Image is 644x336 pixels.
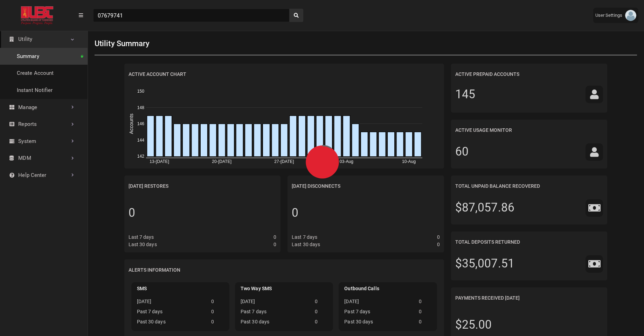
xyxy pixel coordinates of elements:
div: 0 [437,234,440,241]
h2: Active Usage Monitor [455,124,512,137]
h2: Active Account Chart [129,68,186,81]
div: 0 [273,234,276,241]
td: 0 [208,318,227,328]
h3: Two Way SMS [238,285,330,292]
th: Past 30 days [134,318,208,328]
td: 0 [312,298,330,308]
td: 0 [312,318,330,328]
th: Past 7 days [134,308,208,318]
div: 0 [273,241,276,248]
div: $87,057.86 [455,199,514,216]
h2: Alerts Information [129,264,180,277]
div: Last 30 days [292,241,320,248]
div: Last 7 days [129,234,154,241]
td: 0 [416,298,434,308]
h2: Active Prepaid Accounts [455,68,519,81]
h3: SMS [134,285,227,292]
h2: Payments Received [DATE] [455,292,520,305]
td: 0 [312,308,330,318]
div: 60 [455,143,469,160]
th: Past 7 days [341,308,416,318]
th: Past 30 days [238,318,312,328]
th: [DATE] [134,298,208,308]
td: 0 [208,298,227,308]
td: 0 [416,318,434,328]
a: User Settings [593,8,638,23]
h2: [DATE] Restores [129,180,168,193]
span: User Settings [595,12,625,19]
button: Menu [74,9,88,22]
th: [DATE] [341,298,416,308]
td: 0 [416,308,434,318]
img: ALTSK Logo [6,6,69,25]
td: 0 [208,308,227,318]
th: [DATE] [238,298,312,308]
img: loader [266,112,378,224]
h1: Utility Summary [95,38,150,49]
h3: Outbound Calls [341,285,434,292]
div: $35,007.51 [455,255,514,272]
th: Past 7 days [238,308,312,318]
div: $25.00 [455,316,492,334]
h2: Total Deposits Returned [455,236,520,249]
button: search [289,9,303,22]
div: 145 [455,86,475,103]
div: 0 [129,204,135,222]
h2: Total Unpaid Balance Recovered [455,180,540,193]
input: Search [93,9,290,22]
div: Last 30 days [129,241,157,248]
div: 0 [437,241,440,248]
div: Last 7 days [292,234,317,241]
th: Past 30 days [341,318,416,328]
